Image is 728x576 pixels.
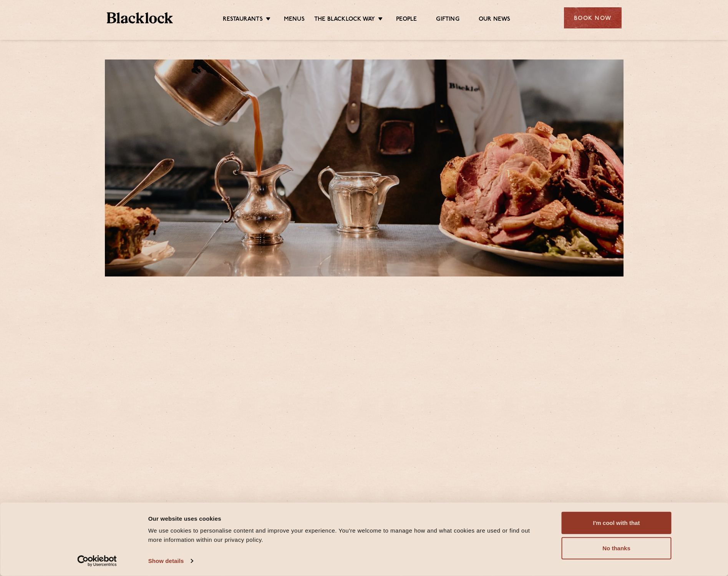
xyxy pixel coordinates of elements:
[562,512,672,534] button: I'm cool with that
[63,555,131,567] a: Usercentrics Cookiebot - opens in a new window
[396,16,417,24] a: People
[107,12,173,23] img: BL_Textured_Logo-footer-cropped.svg
[284,16,305,24] a: Menus
[148,526,544,545] div: We use cookies to personalise content and improve your experience. You're welcome to manage how a...
[314,16,375,24] a: The Blacklock Way
[148,514,544,523] div: Our website uses cookies
[479,16,511,24] a: Our News
[148,555,193,567] a: Show details
[562,537,672,559] button: No thanks
[223,16,263,24] a: Restaurants
[436,16,459,24] a: Gifting
[564,7,622,28] div: Book Now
